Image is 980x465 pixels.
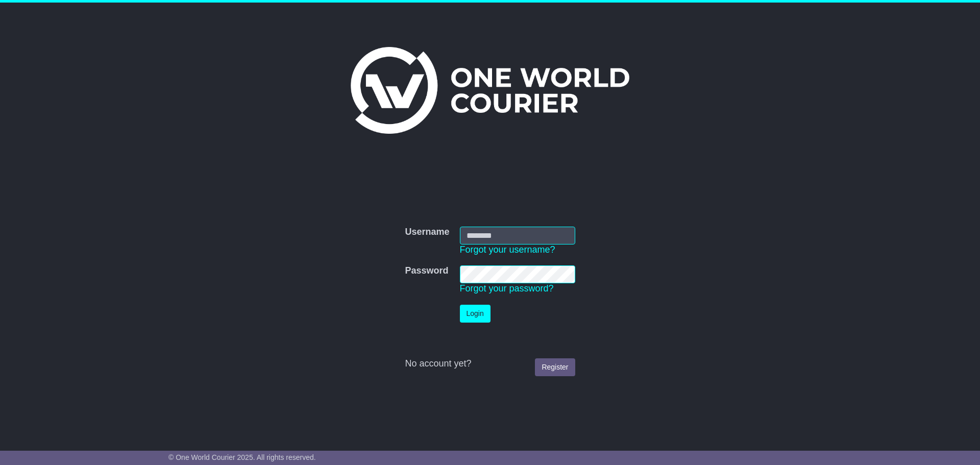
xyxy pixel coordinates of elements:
div: No account yet? [405,358,575,370]
button: Login [460,305,491,323]
a: Register [535,358,575,376]
label: Password [405,265,448,277]
label: Username [405,227,449,238]
a: Forgot your password? [460,283,554,293]
a: Forgot your username? [460,244,555,255]
span: © One World Courier 2025. All rights reserved. [168,453,316,461]
img: One World [351,47,629,134]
